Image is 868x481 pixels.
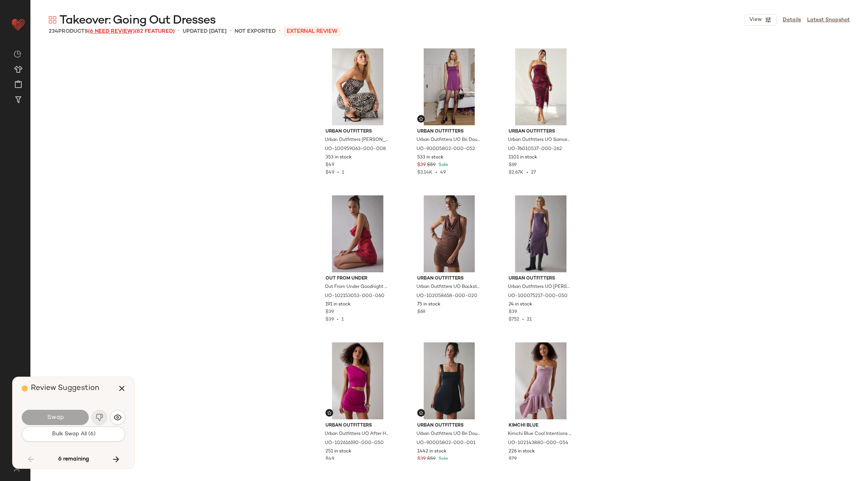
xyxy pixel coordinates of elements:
span: 75 in stock [417,301,440,308]
p: updated [DATE] [183,27,227,35]
img: 100959063_008_b [319,48,396,125]
span: $39 [325,309,334,316]
span: Urban Outfitters UO Bri Double Bow Satin Mini Dress in Black, Women's at Urban Outfitters [416,431,481,438]
img: svg%3e [49,16,56,24]
span: UO-102616190-000-050 [325,440,384,447]
span: $49 [325,456,334,463]
div: Products [49,27,175,35]
img: 100075217_050_b [503,195,579,272]
span: (6 Need Review) [88,29,135,34]
span: UO-100075217-000-050 [508,293,568,300]
img: svg%3e [327,411,332,415]
a: Details [783,16,801,24]
span: 533 in stock [417,154,444,161]
span: • [279,27,281,36]
img: svg%3e [14,50,21,58]
img: 102616190_050_b [319,342,396,419]
span: $59 [427,456,436,463]
span: Urban Outfitters [417,128,482,135]
button: View [745,14,777,26]
span: Bulk Swap All (6) [51,431,95,437]
span: $49 [325,170,334,175]
img: 102153053_060_b [319,195,396,272]
span: Urban Outfitters UO Bri Double Bow Satin Mini Dress in Plum, Women's at Urban Outfitters [416,137,481,144]
span: Urban Outfitters [509,128,573,135]
span: • [334,170,342,175]
span: Sale [437,457,448,462]
span: Urban Outfitters UO Samara Mesh Strapless Midi Dress in Red [PERSON_NAME], Women's at Urban Outfi... [508,137,572,144]
span: 27 [531,170,536,175]
span: • [230,27,231,36]
img: 102143880_054_b [503,342,579,419]
span: 24 in stock [509,301,532,308]
span: Review Suggestion [31,384,99,392]
span: Urban Outfitters [325,128,390,135]
span: $59 [427,162,436,169]
span: • [519,317,527,322]
img: 90005802_001_b [411,342,488,419]
span: UO-102058658-000-020 [416,293,477,300]
span: Urban Outfitters UO Backstage Cowl Twist-Back Cutout Mini Dress in Brown, Women's at Urban Outfit... [416,284,481,291]
span: Urban Outfitters [PERSON_NAME] Printed Knit Strapless Tube Maxi Dress in Grey Leopard, Women's at... [325,137,389,144]
img: heart_red.DM2ytmEG.svg [11,17,26,32]
span: Urban Outfitters [509,275,573,282]
span: Urban Outfitters [325,422,390,429]
span: $2.67K [509,170,523,175]
span: 1101 in stock [509,154,537,161]
span: Urban Outfitters UO [PERSON_NAME] Jersey Knit Tube Midi Dress in Purple, Women's at Urban Outfitters [508,284,572,291]
span: • [523,170,531,175]
span: Out From Under [325,275,390,282]
p: External REVIEW [284,27,341,36]
span: (82 Featured) [135,29,175,34]
span: UO-100959063-000-008 [325,146,386,153]
span: Urban Outfitters [417,422,482,429]
img: svg%3e [9,466,24,472]
span: 191 in stock [325,301,351,308]
span: $79 [509,456,517,463]
span: $39 [417,456,426,463]
span: Takeover: Going Out Dresses [59,13,215,28]
span: 6 remaining [58,456,89,463]
span: 353 in stock [325,154,352,161]
span: Kimchi Blue Cool Intentions Asymmetrical Satin Slip Midi Dress in Mauve, Women's at Urban Outfitters [508,431,572,438]
span: $39 [509,309,517,316]
span: $752 [509,317,519,322]
span: $39 [417,162,426,169]
span: 1 [342,170,344,175]
span: 1 [341,317,344,322]
span: UO-102153053-000-060 [325,293,385,300]
span: $49 [325,162,334,169]
span: Kimchi Blue [509,422,573,429]
span: 1442 in stock [417,448,447,455]
span: 21 [527,317,532,322]
img: 76010537_262_b [503,48,579,125]
span: $39 [325,317,334,322]
span: Urban Outfitters [417,275,482,282]
span: UO-90005802-000-001 [416,440,475,447]
img: 102058658_020_b [411,195,488,272]
span: 251 in stock [325,448,351,455]
img: svg%3e [419,117,423,121]
a: Latest Snapshot [807,16,850,24]
p: Not Exported [235,27,276,35]
span: $3.14K [417,170,432,175]
span: UO-102143880-000-054 [508,440,568,447]
span: Urban Outfitters UO After Hours Asymmetric Cutout One-Shoulder Mini Dress in Purple, Women's at U... [325,431,389,438]
span: • [432,170,440,175]
img: svg%3e [419,411,423,415]
img: svg%3e [114,414,121,421]
span: $69 [509,162,517,169]
span: • [178,27,180,36]
span: Out From Under Goodnight Kiss Lace Trim Cowl Neck Satin Slip in Red, Women's at Urban Outfitters [325,284,389,291]
span: • [334,317,341,322]
span: UO-90005802-000-052 [416,146,475,153]
span: View [749,17,762,23]
span: 49 [440,170,446,175]
span: UO-76010537-000-262 [508,146,562,153]
span: 234 [49,29,58,34]
span: $69 [417,309,425,316]
button: Bulk Swap All (6) [22,427,125,442]
span: Sale [437,163,448,168]
img: 90005802_052_b [411,48,488,125]
span: 226 in stock [509,448,535,455]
